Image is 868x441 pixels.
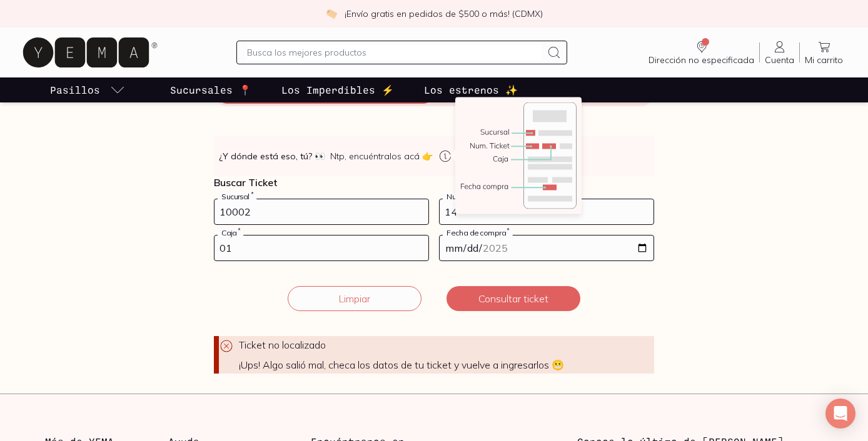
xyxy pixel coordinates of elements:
input: Busca los mejores productos [247,45,542,60]
label: Fecha de compra [443,228,513,237]
a: Cuenta [760,39,799,66]
p: Pasillos [50,82,100,97]
span: Mi carrito [805,54,843,66]
img: Ticket information [460,102,577,209]
p: Sucursales 📍 [170,82,251,97]
strong: ¿Y dónde está eso, tú? [219,150,325,162]
a: Los Imperdibles ⚡️ [279,77,396,102]
p: ¡Envío gratis en pedidos de $500 o más! (CDMX) [345,7,543,20]
a: pasillo-todos-link [48,77,128,102]
input: 14-05-2023 [440,235,654,260]
input: 123 [440,199,654,224]
label: Caja [218,228,243,237]
input: 728 [214,199,428,224]
img: check [326,8,337,19]
span: Cuenta [765,54,794,66]
div: Open Intercom Messenger [825,399,855,429]
input: 03 [214,235,428,260]
span: Ticket no localizado [239,339,326,351]
p: Buscar Ticket [214,176,654,189]
a: Dirección no especificada [643,39,759,66]
p: Los Imperdibles ⚡️ [281,82,394,97]
a: Sucursales 📍 [168,77,254,102]
label: Sucursal [218,192,256,201]
span: Ntp, encuéntralos acá 👉 [330,150,433,162]
span: ¡Ups! Algo salió mal, checa los datos de tu ticket y vuelve a ingresarlos 😬 [239,359,654,371]
button: Consultar ticket [447,286,580,311]
a: Los estrenos ✨ [421,77,520,102]
label: Num. Ticket [443,192,495,201]
span: 👀 [315,150,325,162]
span: Dirección no especificada [648,54,754,66]
p: Los estrenos ✨ [424,82,518,97]
button: Limpiar [288,286,421,311]
a: Mi carrito [800,39,848,66]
